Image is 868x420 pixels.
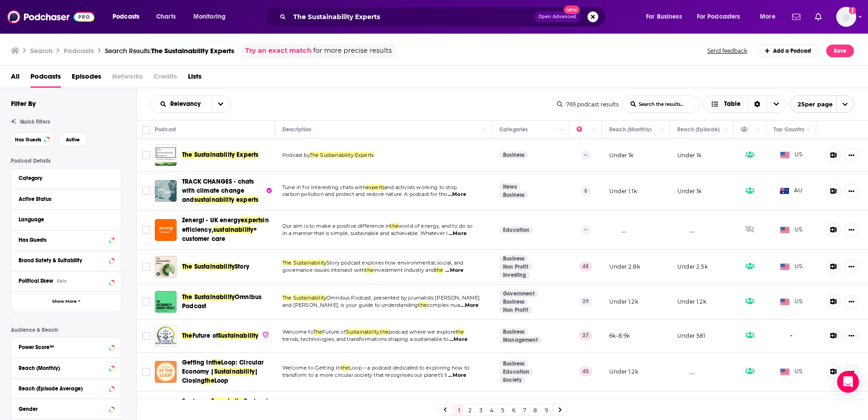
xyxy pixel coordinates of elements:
[211,397,233,405] span: Experts
[19,382,114,394] button: Reach (Episode Average)
[282,152,310,158] span: Podcast by
[790,95,854,113] button: open menu
[609,332,630,340] p: 6k-8.9k
[182,263,192,270] span: The
[499,151,528,159] a: Business
[19,344,106,350] div: Power Score™
[282,191,447,197] span: carbon pollution and protect and restore nature. A podcast for tho
[844,365,858,379] button: Show More Button
[757,45,819,57] a: Add a Podcast
[30,69,61,88] span: Podcasts
[849,7,856,14] svg: Add a profile image
[188,69,202,88] a: Lists
[836,7,856,27] button: Show profile menu
[182,332,192,340] span: The
[677,187,701,195] p: Under 1k
[780,297,803,306] span: US
[581,186,591,195] p: 8
[19,196,108,202] div: Active Status
[235,397,244,405] span: the
[326,260,463,266] span: Story podcast explores how environmental, social, and
[235,263,249,270] span: Story
[214,377,229,385] span: Loop
[499,328,528,335] a: Business
[657,125,668,135] button: Column Actions
[837,371,859,393] div: Open Intercom Messenger
[754,10,787,24] button: open menu
[194,293,235,301] span: Sustainability
[155,325,177,347] img: The Future of Sustainability
[640,10,693,24] button: open menu
[192,332,218,340] span: Future of
[142,187,150,195] span: Toggle select row
[20,119,50,125] span: Quick Filters
[262,331,269,339] img: verified Badge
[155,144,177,166] a: The Sustainability Experts
[449,336,468,343] span: ...More
[380,329,389,335] span: the
[780,150,803,160] span: US
[182,359,212,366] span: Getting In
[579,297,592,306] p: 29
[449,230,467,237] span: ...More
[182,293,192,301] span: The
[465,405,474,415] a: 2
[677,332,705,340] p: Under 581
[448,372,466,379] span: ...More
[182,368,258,385] span: | Closing
[19,385,106,392] div: Reach (Episode Average)
[399,223,473,229] span: world of energy, and to do so
[11,69,20,88] a: All
[194,263,235,270] span: Sustainability
[691,10,754,24] button: open menu
[72,69,101,88] a: Episodes
[844,260,858,274] button: Show More Button
[205,377,214,385] span: the
[499,306,532,314] a: Non Profit
[385,184,457,190] span: and activists working to stop
[697,10,740,23] span: For Podcasters
[194,196,234,204] span: sustainability
[182,177,272,205] a: TRACK CHANGES - chats with climate change andsustainabilityexperts
[677,298,706,305] p: Under 1.2k
[19,172,114,184] button: Category
[142,263,150,271] span: Toggle select row
[182,262,249,271] a: TheSustainabilityStory
[11,132,54,147] button: Has Guests
[499,271,530,279] a: Investing
[213,226,253,234] span: sustainability
[609,226,626,234] p: __
[326,295,480,301] span: Omnibus Podcast, presented by journalists [PERSON_NAME]
[282,372,448,378] span: transform to a more circular society that recognises our planet’s li
[155,256,177,278] img: The Sustainability Story
[677,368,695,375] p: __
[479,125,490,135] button: Column Actions
[460,302,478,309] span: ...More
[282,329,313,335] span: Welcome to
[182,293,261,310] span: Omnibus Podcast
[579,367,592,376] p: 45
[646,10,682,23] span: For Business
[15,137,41,142] span: Has Guests
[11,158,122,164] p: Podcast Details
[349,365,469,371] span: Loop – a podcast dedicated to exploring how to
[293,295,326,301] span: Sustainability
[151,95,231,113] h2: Choose List sort
[753,125,764,135] button: Column Actions
[609,368,638,375] p: Under 1.2k
[609,263,640,270] p: Under 2.8k
[780,262,803,271] span: US
[182,216,241,224] span: Zenergi - UK energy
[19,175,108,181] div: Category
[435,267,444,273] span: the
[577,124,589,135] div: Power Score
[19,234,114,245] button: Has Guests
[19,278,53,284] span: Political Skew
[789,9,804,25] a: Show notifications dropdown
[155,219,177,241] img: Zenergi - UK energy experts in efficiency, sustainability + customer care
[64,46,94,55] h3: Podcasts
[589,125,600,135] button: Column Actions
[677,151,701,159] p: Under 1k
[703,95,786,113] h2: Choose View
